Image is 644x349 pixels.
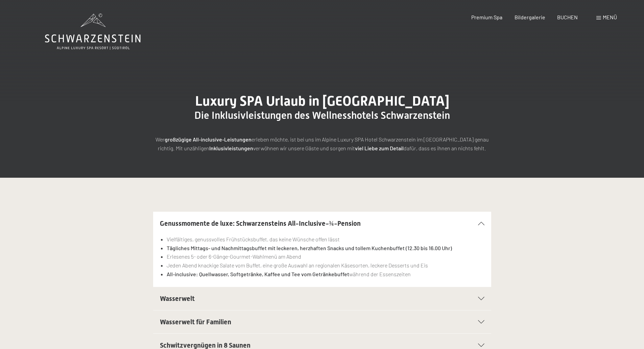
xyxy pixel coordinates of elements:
[167,235,484,244] li: Vielfältiges, genussvolles Frühstücksbuffet, das keine Wünsche offen lässt
[557,14,578,20] a: BUCHEN
[515,14,545,20] a: Bildergalerie
[153,135,491,152] p: Wer erleben möchte, ist bei uns im Alpine Luxury SPA Hotel Schwarzenstein im [GEOGRAPHIC_DATA] ge...
[167,252,484,261] li: Erlesenes 5- oder 6-Gänge-Gourmet-Wahlmenü am Abend
[195,93,449,109] span: Luxury SPA Urlaub in [GEOGRAPHIC_DATA]
[167,245,452,251] strong: Tägliches Mittags- und Nachmittagsbuffet mit leckeren, herzhaften Snacks und tollem Kuchenbuffet ...
[160,219,361,227] span: Genussmomente de luxe: Schwarzensteins All-Inclusive-¾-Pension
[167,261,484,270] li: Jeden Abend knackige Salate vom Buffet, eine große Auswahl an regionalen Käsesorten, leckere Dess...
[160,295,195,303] span: Wasserwelt
[165,136,252,143] strong: großzügige All-inclusive-Leistungen
[603,14,617,20] span: Menü
[355,145,404,151] strong: viel Liebe zum Detail
[167,271,349,277] strong: All-inclusive: Quellwasser, Softgetränke, Kaffee und Tee vom Getränkebuffet
[471,14,502,20] a: Premium Spa
[209,145,253,151] strong: Inklusivleistungen
[167,270,484,279] li: während der Essenszeiten
[194,109,450,121] span: Die Inklusivleistungen des Wellnesshotels Schwarzenstein
[160,318,231,326] span: Wasserwelt für Familien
